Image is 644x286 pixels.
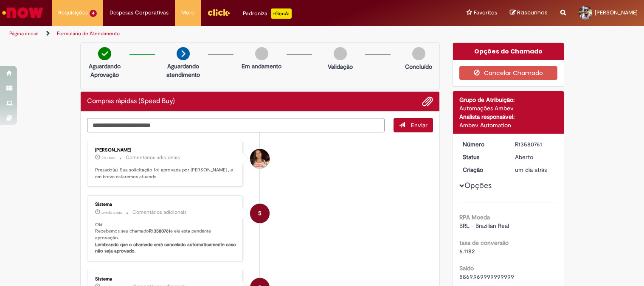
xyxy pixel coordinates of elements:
[515,165,554,174] div: 30/09/2025 11:08:46
[207,6,230,19] img: click_logo_yellow_360x200.png
[90,10,97,17] span: 4
[95,148,236,153] div: [PERSON_NAME]
[422,96,433,107] button: Adicionar anexos
[87,98,175,105] h2: Compras rápidas (Speed Buy) Histórico de tíquete
[258,203,262,224] span: S
[163,62,204,79] p: Aguardando atendimento
[84,62,125,79] p: Aguardando Aprovação
[459,121,557,129] div: Ambev Automation
[177,47,190,60] img: arrow-next.png
[474,8,497,17] span: Favoritos
[515,140,554,149] div: R13580761
[459,264,474,272] b: Saldo
[459,222,509,230] span: BRL - Brazilian Real
[459,95,557,104] div: Grupo de Atribuição:
[95,202,236,207] div: Sistema
[250,204,270,223] div: System
[98,47,111,60] img: check-circle-green.png
[412,47,425,60] img: img-circle-grey.png
[405,62,432,71] p: Concluído
[95,277,236,282] div: Sistema
[57,30,120,37] a: Formulário de Atendimento
[456,153,509,161] dt: Status
[132,209,187,216] small: Comentários adicionais
[255,47,268,60] img: img-circle-grey.png
[328,62,353,71] p: Validação
[271,8,292,19] p: +GenAi
[510,9,548,17] a: Rascunhos
[149,228,170,234] b: R13580761
[595,9,638,16] span: [PERSON_NAME]
[243,8,292,19] div: Padroniza
[9,30,39,37] a: Página inicial
[101,155,115,160] span: 2h atrás
[456,165,509,174] dt: Criação
[87,118,385,132] textarea: Digite sua mensagem aqui...
[95,167,236,180] p: Prezado(a), Sua solicitação foi aprovada por [PERSON_NAME] , e em breve estaremos atuando.
[181,8,194,17] span: More
[456,140,509,149] dt: Número
[515,166,547,174] span: um dia atrás
[101,210,122,215] span: um dia atrás
[459,239,509,247] b: taxa de conversão
[394,118,433,132] button: Enviar
[517,8,548,17] span: Rascunhos
[459,213,490,221] b: RPA Moeda
[101,210,122,215] time: 30/09/2025 11:08:58
[459,273,514,280] span: 5869.969999999999
[6,26,423,42] ul: Trilhas de página
[453,43,564,60] div: Opções do Chamado
[459,66,557,80] button: Cancelar Chamado
[459,112,557,121] div: Analista responsável:
[1,4,45,21] img: ServiceNow
[515,166,547,174] time: 30/09/2025 11:08:46
[58,8,88,17] span: Requisições
[459,247,475,255] span: 6.1182
[459,104,557,112] div: Automações Ambev
[101,155,115,160] time: 01/10/2025 14:00:31
[110,8,169,17] span: Despesas Corporativas
[95,241,237,255] b: Lembrando que o chamado será cancelado automaticamente caso não seja aprovado.
[515,153,554,161] div: Aberto
[242,62,281,70] p: Em andamento
[95,222,236,255] p: Olá! Recebemos seu chamado e ele esta pendente aprovação.
[334,47,347,60] img: img-circle-grey.png
[250,149,270,168] div: Gabriela Muniz Andrade
[126,154,180,161] small: Comentários adicionais
[411,121,427,129] span: Enviar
